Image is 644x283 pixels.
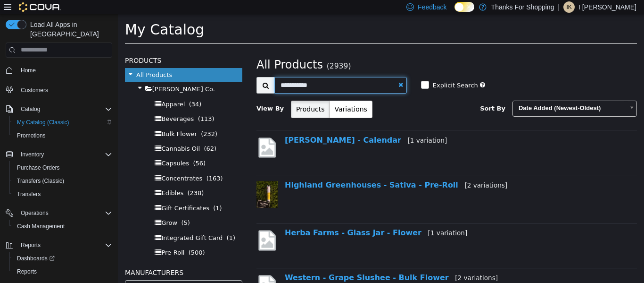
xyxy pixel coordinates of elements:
[13,117,73,128] a: My Catalog (Classic)
[17,207,112,219] span: Operations
[17,240,44,251] button: Reports
[43,86,67,94] span: Apparel
[43,131,82,138] span: Cannabis Oil
[13,253,112,264] span: Dashboards
[13,162,64,173] a: Purchase Orders
[21,86,48,94] span: Customers
[17,190,41,198] span: Transfers
[454,2,474,12] input: Dark Mode
[2,239,116,252] button: Reports
[17,103,112,115] span: Catalog
[139,44,205,57] span: All Products
[13,189,44,200] a: Transfers
[9,265,116,278] button: Reports
[7,41,124,52] h5: Products
[418,2,446,12] span: Feedback
[21,209,49,217] span: Operations
[13,130,50,141] a: Promotions
[17,84,112,95] span: Customers
[139,167,160,194] img: 150
[17,223,65,230] span: Cash Management
[17,255,55,262] span: Dashboards
[43,116,79,123] span: Bulk Flower
[2,148,116,161] button: Inventory
[86,131,99,138] span: (62)
[13,175,112,187] span: Transfers (Classic)
[563,1,575,13] div: I Kirk
[95,190,104,197] span: (1)
[13,189,112,200] span: Transfers
[43,205,59,212] span: Grow
[17,65,40,76] a: Home
[43,161,84,168] span: Concentrates
[18,57,54,64] span: All Products
[63,205,72,212] span: (5)
[21,151,44,158] span: Inventory
[26,20,112,39] span: Load All Apps in [GEOGRAPHIC_DATA]
[17,240,112,251] span: Reports
[17,177,64,185] span: Transfers (Classic)
[2,83,116,96] button: Customers
[43,146,71,153] span: Capsules
[9,161,116,174] button: Purchase Orders
[21,241,41,249] span: Reports
[558,1,560,13] p: |
[13,221,68,232] a: Cash Management
[167,166,389,175] a: Highland Greenhouses - Sativa - Pre-Roll[2 variations]
[17,85,52,96] a: Customers
[13,221,112,232] span: Cash Management
[71,86,84,94] span: (34)
[109,220,117,227] span: (1)
[395,86,519,103] a: Date Added (Newest-Oldest)
[362,91,388,98] span: Sort By
[7,7,86,24] span: My Catalog
[290,122,330,130] small: [1 variation]
[139,259,160,283] img: missing-image.png
[13,253,58,264] a: Dashboards
[337,260,380,267] small: [2 variations]
[167,121,329,130] a: [PERSON_NAME] - Calendar[1 variation]
[9,116,116,129] button: My Catalog (Classic)
[566,1,571,13] span: IK
[13,162,112,173] span: Purchase Orders
[13,266,112,277] span: Reports
[9,252,116,265] a: Dashboards
[209,48,233,56] small: (2939)
[17,268,37,275] span: Reports
[34,71,97,78] span: [PERSON_NAME] Co.
[211,86,254,104] button: Variations
[17,119,69,126] span: My Catalog (Classic)
[139,91,166,98] span: View By
[43,101,76,108] span: Beverages
[17,103,44,115] button: Catalog
[80,101,97,108] span: (113)
[43,190,91,197] span: Gift Certificates
[17,149,48,160] button: Inventory
[13,117,112,128] span: My Catalog (Classic)
[2,63,116,77] button: Home
[75,146,88,153] span: (56)
[13,175,68,187] a: Transfers (Classic)
[167,214,349,223] a: Herba Farms - Glass Jar - Flower[1 variation]
[313,67,360,76] label: Explicit Search
[43,220,105,227] span: Integrated Gift Card
[13,130,112,141] span: Promotions
[578,1,636,13] p: I [PERSON_NAME]
[491,1,554,13] p: Thanks For Shopping
[43,175,66,182] span: Edibles
[21,67,36,74] span: Home
[17,132,46,139] span: Promotions
[395,87,506,102] span: Date Added (Newest-Oldest)
[9,174,116,188] button: Transfers (Classic)
[89,161,105,168] span: (163)
[13,266,41,277] a: Reports
[173,86,212,104] button: Products
[17,64,112,76] span: Home
[2,206,116,220] button: Operations
[71,235,87,242] span: (500)
[21,105,40,113] span: Catalog
[9,129,116,142] button: Promotions
[310,215,350,223] small: [1 variation]
[139,122,160,145] img: missing-image.png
